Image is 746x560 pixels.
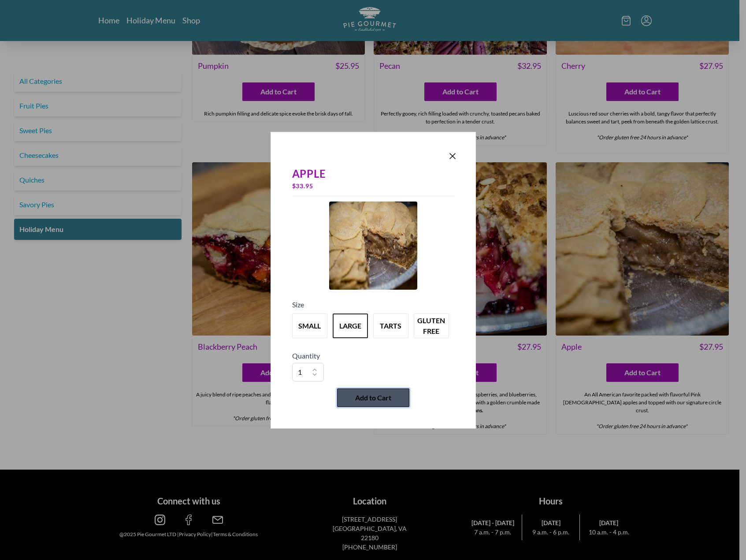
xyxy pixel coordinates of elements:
span: Add to Cart [355,392,391,403]
button: Variant Swatch [333,314,368,338]
button: Variant Swatch [373,314,408,338]
a: Product Image [329,202,417,292]
button: Variant Swatch [292,314,327,338]
button: Variant Swatch [414,314,449,338]
button: Add to Cart [337,388,409,407]
h5: Size [292,299,454,310]
img: Product Image [329,202,417,290]
h5: Quantity [292,351,454,361]
div: $ 33.95 [292,180,454,192]
div: Apple [292,168,454,180]
button: Close panel [447,151,458,161]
